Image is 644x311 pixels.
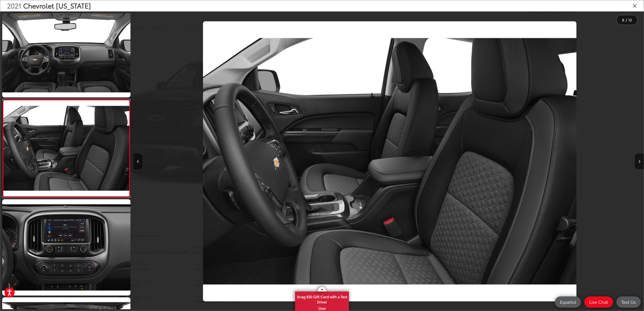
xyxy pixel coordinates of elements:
button: Next image [635,153,644,169]
a: Live Chat [584,296,613,308]
span: 12 [628,17,632,22]
img: 2021 Chevrolet Colorado Z71 [1,198,132,296]
span: Snag $50 Gift Card with a Test Drive! [296,292,348,306]
span: / [625,18,627,22]
span: Español [558,299,578,305]
span: Text Us [619,299,638,305]
img: 2021 Chevrolet Colorado Z71 [1,0,132,98]
button: Previous image [133,153,142,169]
span: 2021 [7,1,21,10]
img: 2021 Chevrolet Colorado Z71 [2,100,130,196]
img: 2021 Chevrolet Colorado Z71 [203,21,576,301]
span: Live Chat [587,299,610,305]
i: Close gallery [633,3,637,9]
a: Español [555,296,581,308]
a: Text Us [616,296,641,308]
span: 6 [622,17,624,22]
span: Chevrolet [US_STATE] [23,1,91,10]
